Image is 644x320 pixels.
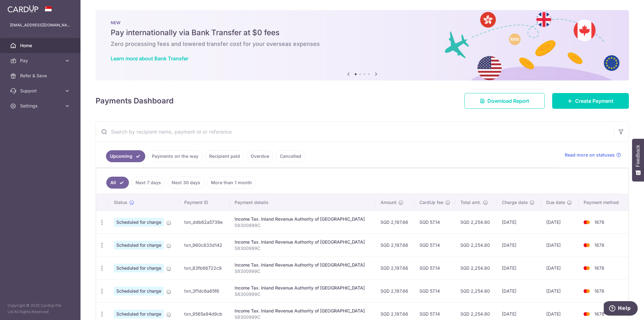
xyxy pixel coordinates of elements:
[460,199,481,206] span: Total amt.
[541,211,579,234] td: [DATE]
[111,40,614,48] h6: Zero processing fees and lowered transfer cost for your overseas expenses
[580,218,593,226] img: Bank Card
[168,177,204,189] a: Next 30 days
[419,199,443,206] span: CardUp fee
[20,73,62,79] span: Refer & Save
[8,5,38,13] img: CardUp
[552,93,629,109] a: Create Payment
[375,234,414,257] td: SGD 2,197.66
[106,177,129,189] a: All
[96,95,174,107] h4: Payments Dashboard
[235,245,370,251] p: S8300999C
[20,103,62,109] span: Settings
[179,211,230,234] td: txn_ddb62a5739e
[580,310,593,318] img: Bank Card
[575,97,613,105] span: Create Payment
[230,194,375,211] th: Payment details
[114,218,164,227] span: Scheduled for charge
[111,20,614,25] p: NEW
[114,241,164,250] span: Scheduled for charge
[276,150,305,162] a: Cancelled
[541,234,579,257] td: [DATE]
[148,150,203,162] a: Payments on the way
[96,122,613,142] input: Search by recipient name, payment id or reference
[455,211,497,234] td: SGD 2,254.80
[414,279,455,302] td: SGD 57.14
[114,199,127,206] span: Status
[565,152,621,158] a: Read more on statuses
[179,257,230,279] td: txn_83fb66722c9
[632,139,644,181] button: Feedback - Show survey
[455,279,497,302] td: SGD 2,254.80
[179,234,230,257] td: txn_960c833d142
[111,55,188,62] a: Learn more about Bank Transfer
[541,279,579,302] td: [DATE]
[594,288,604,294] span: 1678
[179,194,230,211] th: Payment ID
[235,291,370,297] p: S8300999C
[235,268,370,274] p: S8300999C
[375,211,414,234] td: SGD 2,197.66
[455,257,497,279] td: SGD 2,254.80
[502,199,528,206] span: Charge date
[179,279,230,302] td: txn_3f1dc6a85f6
[497,279,541,302] td: [DATE]
[464,93,545,109] a: Download Report
[455,234,497,257] td: SGD 2,254.80
[111,28,614,38] h5: Pay internationally via Bank Transfer at $0 fees
[20,58,62,64] span: Pay
[247,150,273,162] a: Overdue
[497,234,541,257] td: [DATE]
[565,152,615,158] span: Read more on statuses
[580,287,593,295] img: Bank Card
[375,279,414,302] td: SGD 2,197.66
[635,145,641,167] span: Feedback
[594,265,604,271] span: 1678
[131,177,165,189] a: Next 7 days
[594,242,604,248] span: 1678
[114,310,164,318] span: Scheduled for charge
[497,257,541,279] td: [DATE]
[114,264,164,273] span: Scheduled for charge
[579,194,628,211] th: Payment method
[235,262,370,268] div: Income Tax. Inland Revenue Authority of [GEOGRAPHIC_DATA]
[580,264,593,272] img: Bank Card
[20,88,62,94] span: Support
[20,42,62,49] span: Home
[235,216,370,222] div: Income Tax. Inland Revenue Authority of [GEOGRAPHIC_DATA]
[580,241,593,249] img: Bank Card
[546,199,565,206] span: Due date
[414,234,455,257] td: SGD 57.14
[106,150,145,162] a: Upcoming
[604,301,638,317] iframe: Opens a widget where you can find more information
[380,199,397,206] span: Amount
[235,222,370,229] p: S8300999C
[96,10,629,80] img: Bank transfer banner
[414,211,455,234] td: SGD 57.14
[497,211,541,234] td: [DATE]
[541,257,579,279] td: [DATE]
[487,97,529,105] span: Download Report
[205,150,244,162] a: Recipient paid
[235,308,370,314] div: Income Tax. Inland Revenue Authority of [GEOGRAPHIC_DATA]
[594,219,604,225] span: 1678
[10,22,70,28] p: [EMAIL_ADDRESS][DOMAIN_NAME]
[114,287,164,295] span: Scheduled for charge
[235,239,370,245] div: Income Tax. Inland Revenue Authority of [GEOGRAPHIC_DATA]
[235,285,370,291] div: Income Tax. Inland Revenue Authority of [GEOGRAPHIC_DATA]
[375,257,414,279] td: SGD 2,197.66
[594,311,604,317] span: 1678
[207,177,256,189] a: More than 1 month
[414,257,455,279] td: SGD 57.14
